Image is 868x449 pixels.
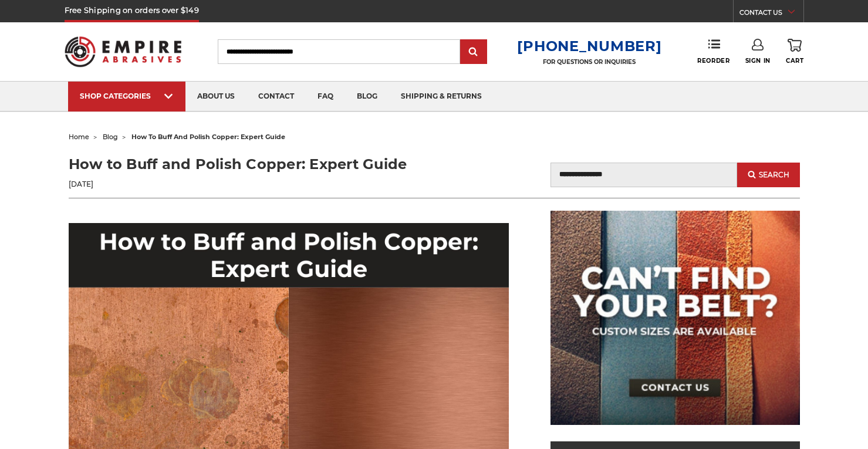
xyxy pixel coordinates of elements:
span: Sign In [745,57,771,65]
span: Cart [786,57,803,65]
p: FOR QUESTIONS OR INQUIRIES [517,58,661,66]
a: blog [345,82,389,112]
h1: How to Buff and Polish Copper: Expert Guide [69,154,434,175]
a: shipping & returns [389,82,494,112]
a: CONTACT US [739,6,803,22]
a: home [69,133,89,141]
span: Reorder [697,57,729,65]
a: [PHONE_NUMBER] [517,38,661,55]
a: blog [103,133,118,141]
a: Cart [786,39,803,65]
span: Search [759,171,789,179]
a: contact [246,82,306,112]
div: SHOP CATEGORIES [80,92,174,100]
span: how to buff and polish copper: expert guide [131,133,285,141]
input: Submit [462,40,485,64]
button: Search [737,163,799,187]
a: faq [306,82,345,112]
p: [DATE] [69,179,434,190]
a: Reorder [697,39,729,64]
img: Empire Abrasives [65,29,182,75]
img: promo banner for custom belts. [550,211,800,425]
a: about us [185,82,246,112]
